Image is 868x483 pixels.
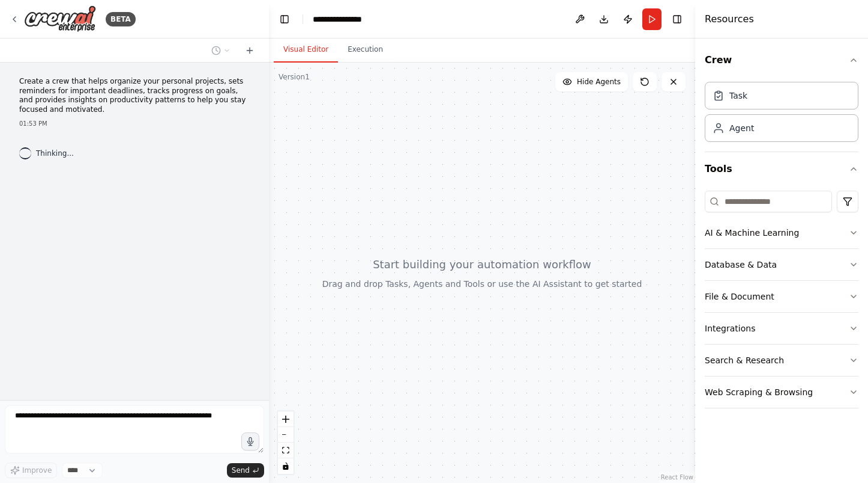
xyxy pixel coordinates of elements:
span: Improve [22,466,52,475]
h4: Resources [705,12,754,26]
button: fit view [278,443,294,458]
div: 01:53 PM [19,119,250,128]
button: Integrations [705,313,858,344]
button: Start a new chat [240,43,259,58]
div: Web Scraping & Browsing [705,386,813,398]
div: Agent [729,122,754,134]
button: Web Scraping & Browsing [705,377,858,408]
button: Visual Editor [274,37,338,63]
nav: breadcrumb [313,13,375,25]
span: Send [232,466,250,475]
button: toggle interactivity [278,458,294,474]
div: Tools [705,186,858,418]
span: Hide Agents [577,77,621,87]
button: Hide left sidebar [276,11,293,28]
img: Logo [24,5,96,32]
div: Version 1 [279,72,310,82]
div: BETA [106,12,136,26]
div: Task [729,90,747,102]
button: File & Document [705,281,858,312]
div: Crew [705,77,858,152]
div: File & Document [705,291,774,303]
button: Database & Data [705,249,858,280]
div: React Flow controls [278,411,294,474]
p: Create a crew that helps organize your personal projects, sets reminders for important deadlines,... [19,77,250,114]
button: Switch to previous chat [206,43,235,58]
button: Hide right sidebar [669,11,686,28]
button: AI & Machine Learning [705,217,858,248]
button: zoom in [278,411,294,427]
div: AI & Machine Learning [705,227,799,239]
button: Execution [338,37,393,63]
div: Database & Data [705,259,777,271]
button: Crew [705,43,858,77]
a: React Flow attribution [661,474,693,481]
span: Thinking... [36,149,74,158]
button: Tools [705,152,858,186]
button: Send [227,463,264,478]
div: Search & Research [705,354,784,366]
button: Hide Agents [555,72,628,91]
button: zoom out [278,427,294,443]
button: Click to speak your automation idea [241,432,259,451]
button: Improve [5,463,57,478]
div: Integrations [705,322,755,334]
button: Search & Research [705,345,858,376]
